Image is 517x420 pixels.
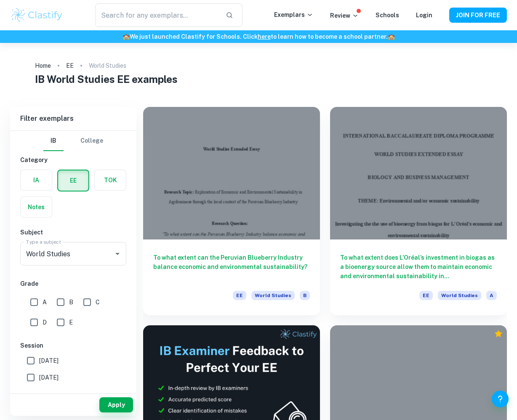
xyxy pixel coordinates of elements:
span: C [96,298,100,307]
input: Search for any exemplars... [95,3,219,27]
span: [DATE] [39,373,59,382]
span: A [43,298,47,307]
span: World Studies [251,291,295,300]
button: Help and Feedback [492,391,509,407]
p: World Studies [89,61,126,70]
a: Login [416,12,432,19]
h6: We just launched Clastify for Schools. Click to learn how to become a school partner. [2,32,515,41]
div: Premium [494,330,503,338]
div: Filter type choice [43,131,103,151]
h6: Session [20,341,126,350]
span: D [43,318,47,327]
p: Review [330,11,359,20]
span: B [69,298,73,307]
span: [DATE] [39,390,59,399]
button: Open [112,248,123,260]
span: EE [419,291,433,300]
h1: IB World Studies EE examples [35,72,482,87]
button: JOIN FOR FREE [449,8,507,23]
label: Type a subject [26,238,61,245]
h6: Filter exemplars [10,107,136,130]
a: To what extent can the Peruvian Blueberry Industry balance economic and environmental sustainabil... [143,107,320,315]
button: Apply [99,397,133,412]
span: 🏫 [388,33,395,40]
button: TOK [95,170,126,190]
h6: Category [20,155,126,165]
a: Home [35,60,51,72]
a: Schools [376,12,399,19]
span: [DATE] [39,356,59,365]
h6: Grade [20,279,126,288]
span: 🏫 [123,33,130,40]
p: Exemplars [274,10,313,19]
a: EE [66,60,74,72]
span: EE [233,291,246,300]
span: A [486,291,497,300]
button: IB [43,131,64,151]
span: E [69,318,73,327]
button: EE [58,170,88,191]
button: IA [21,170,52,190]
h6: To what extent does L’Oréal’s investment in biogas as a bioenergy source allow them to maintain e... [340,253,497,281]
h6: To what extent can the Peruvian Blueberry Industry balance economic and environmental sustainabil... [153,253,310,281]
a: To what extent does L’Oréal’s investment in biogas as a bioenergy source allow them to maintain e... [330,107,507,315]
img: Clastify logo [10,7,64,24]
button: College [80,131,103,151]
span: World Studies [438,291,481,300]
a: here [258,33,271,40]
span: B [300,291,310,300]
button: Notes [21,197,52,217]
h6: Subject [20,228,126,237]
